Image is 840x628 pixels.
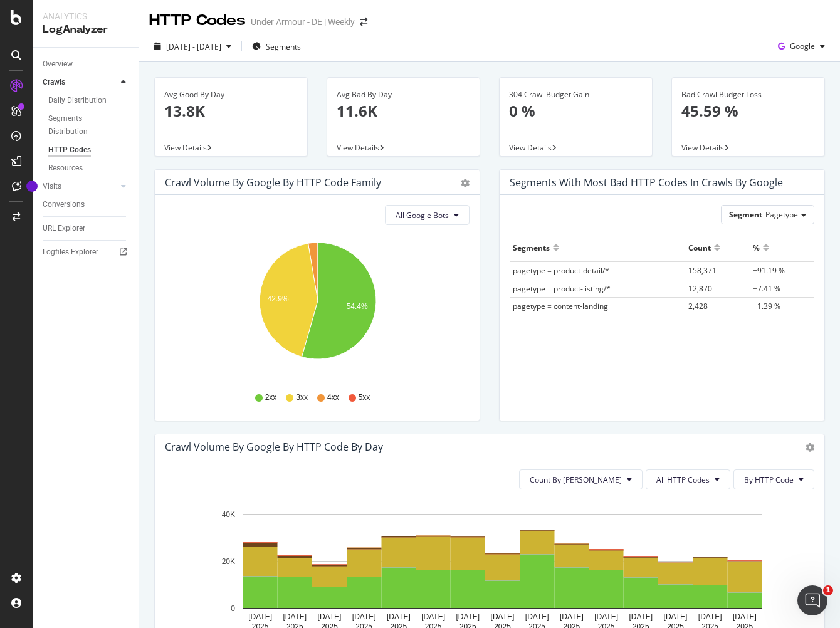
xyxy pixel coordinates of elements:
text: [DATE] [283,612,307,621]
text: [DATE] [560,612,584,621]
div: Visits [43,180,61,193]
text: [DATE] [525,612,549,621]
button: By HTTP Code [733,469,814,489]
a: Segments Distribution [48,112,130,139]
button: Google [773,36,830,56]
div: Segments Distribution [48,112,118,139]
a: HTTP Codes [48,144,130,157]
span: View Details [509,142,552,153]
div: Logfiles Explorer [43,246,98,259]
text: [DATE] [733,612,757,621]
span: pagetype = product-listing/* [513,283,611,294]
div: 304 Crawl Budget Gain [509,89,643,100]
span: +1.39 % [753,301,780,311]
a: Crawls [43,76,117,89]
text: [DATE] [387,612,411,621]
div: gear [461,179,470,187]
text: [DATE] [318,612,342,621]
span: Count By Day [530,474,622,485]
text: [DATE] [629,612,653,621]
iframe: Intercom live chat [797,585,827,615]
button: All Google Bots [385,205,470,225]
span: By HTTP Code [744,474,794,485]
a: URL Explorer [43,222,130,235]
text: 42.9% [268,295,289,303]
text: 40K [222,510,235,519]
div: Avg Bad By Day [337,89,470,100]
div: Crawl Volume by google by HTTP Code Family [165,176,381,189]
span: Segments [266,41,301,52]
div: % [753,238,760,258]
span: pagetype = product-detail/* [513,265,609,276]
div: Bad Crawl Budget Loss [681,89,815,100]
span: 4xx [327,392,339,403]
text: [DATE] [664,612,688,621]
div: Segments [513,238,550,258]
text: 54.4% [347,302,368,311]
div: URL Explorer [43,222,85,235]
div: Avg Good By Day [164,89,298,100]
button: [DATE] - [DATE] [149,36,236,56]
p: 13.8K [164,100,298,122]
div: Crawls [43,76,65,89]
div: Under Armour - DE | Weekly [251,16,355,28]
text: [DATE] [456,612,480,621]
div: Resources [48,162,83,175]
span: 1 [823,585,833,595]
span: 5xx [359,392,370,403]
span: pagetype = content-landing [513,301,608,311]
div: gear [806,443,814,452]
div: Analytics [43,10,129,23]
a: Visits [43,180,117,193]
span: 158,371 [688,265,717,276]
div: LogAnalyzer [43,23,129,37]
span: [DATE] - [DATE] [166,41,221,52]
div: Count [688,238,711,258]
a: Conversions [43,198,130,211]
span: Google [790,41,815,51]
button: Count By [PERSON_NAME] [519,469,643,489]
div: arrow-right-arrow-left [360,18,367,26]
svg: A chart. [165,235,470,380]
span: View Details [164,142,207,153]
span: 2xx [265,392,277,403]
span: +91.19 % [753,265,785,276]
p: 11.6K [337,100,470,122]
text: [DATE] [594,612,618,621]
span: All Google Bots [396,210,449,221]
span: View Details [681,142,724,153]
span: 12,870 [688,283,712,294]
p: 45.59 % [681,100,815,122]
p: 0 % [509,100,643,122]
a: Daily Distribution [48,94,130,107]
div: Conversions [43,198,85,211]
span: Pagetype [765,209,798,220]
span: 2,428 [688,301,708,311]
button: All HTTP Codes [646,469,730,489]
span: View Details [337,142,379,153]
div: Overview [43,58,73,71]
span: 3xx [296,392,308,403]
div: HTTP Codes [48,144,91,157]
text: [DATE] [352,612,376,621]
a: Overview [43,58,130,71]
div: HTTP Codes [149,10,246,31]
text: [DATE] [698,612,722,621]
button: Segments [247,36,306,56]
text: [DATE] [491,612,515,621]
div: Daily Distribution [48,94,107,107]
span: Segment [729,209,762,220]
span: +7.41 % [753,283,780,294]
span: All HTTP Codes [656,474,710,485]
text: 0 [231,604,235,613]
div: Tooltip anchor [26,181,38,192]
a: Resources [48,162,130,175]
text: [DATE] [421,612,445,621]
text: [DATE] [248,612,272,621]
div: Crawl Volume by google by HTTP Code by Day [165,441,383,453]
div: Segments with most bad HTTP codes in Crawls by google [510,176,783,189]
a: Logfiles Explorer [43,246,130,259]
text: 20K [222,557,235,566]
